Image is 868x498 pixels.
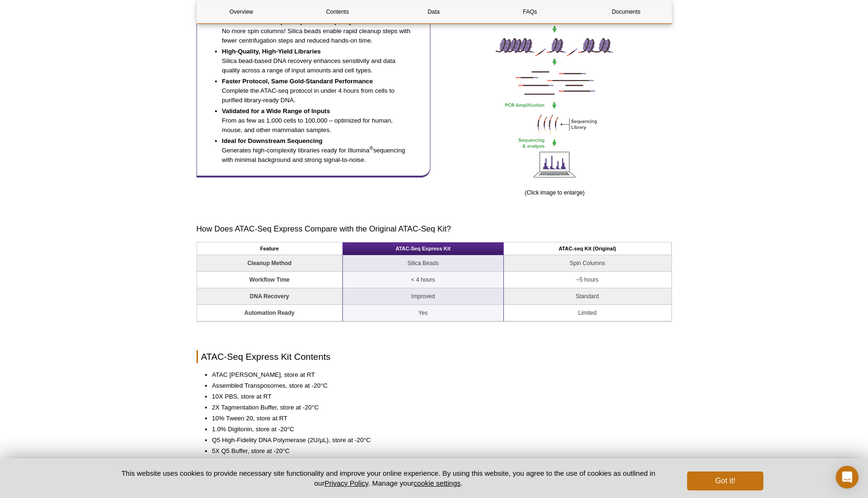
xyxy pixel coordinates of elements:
[212,370,662,380] li: ATAC [PERSON_NAME], store at RT
[222,136,412,165] li: Generates high-complexity libraries ready for Illumina sequencing with minimal background and str...
[504,242,671,255] th: ATAC-seq Kit (Original)
[222,78,373,85] strong: Faster Protocol, Same Gold-Standard Performance
[836,466,859,489] div: Open Intercom Messenger
[212,457,662,467] li: 10 mM dNTPs, store at -20°C
[504,255,671,272] td: Spin Columns
[212,403,662,412] li: 2X Tagmentation Buffer, store at -20°C
[343,255,504,272] td: Silica Beads
[197,0,286,23] a: Overview
[212,414,662,423] li: 10% Tween 20, store at RT
[343,272,504,288] td: < 4 hours
[582,0,671,23] a: Documents
[222,107,412,135] li: From as few as 1,000 cells to 100,000 – optimized for human, mouse, and other mammalian samples.
[222,47,412,75] li: Silica bead-based DNA recovery enhances sensitivity and data quality across a range of input amou...
[212,425,662,434] li: 1.0% Digitonin, store at -20°C
[212,381,662,391] li: Assembled Transposomes, store at -20°C
[369,145,373,151] sup: ®
[389,0,478,23] a: Data
[222,18,353,25] strong: Bead-Based Cleanup for Speed & Simplicity
[197,223,672,235] h3: How Does ATAC-Seq Express Compare with the Original ATAC-Seq Kit?
[212,446,662,456] li: 5X Q5 Buffer, store at -20°C
[504,305,671,321] td: Limited
[343,305,504,321] td: Yes
[222,107,331,115] strong: Validated for a Wide Range of Inputs
[222,77,412,105] li: Complete the ATAC-seq protocol in under 4 hours from cells to purified library-ready DNA.
[343,242,504,255] th: ATAC-Seq Express Kit
[485,0,574,23] a: FAQs
[293,0,382,23] a: Contents
[343,288,504,305] td: Improved
[244,310,295,316] strong: Automation Ready
[504,288,671,305] td: Standard
[504,272,671,288] td: ~5 hours
[247,260,291,267] strong: Cleanup Method
[250,293,289,300] strong: DNA Recovery
[222,48,321,55] strong: High-Quality, High-Yield Libraries
[222,137,323,144] strong: Ideal for Downstream Sequencing
[212,436,662,445] li: Q5 High-Fidelity DNA Polymerase (2U/µL), store at -20°C
[197,242,343,255] th: Feature
[413,479,460,487] button: cookie settings
[105,468,672,488] p: This website uses cookies to provide necessary site functionality and improve your online experie...
[222,17,412,45] li: No more spin columns! Silica beads enable rapid cleanup steps with fewer centrifugation steps and...
[687,471,763,490] button: Got it!
[250,276,290,283] strong: Workflow Time
[324,479,368,487] a: Privacy Policy
[197,350,672,363] h2: ATAC-Seq Express Kit Contents
[212,392,662,401] li: 10X PBS, store at RT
